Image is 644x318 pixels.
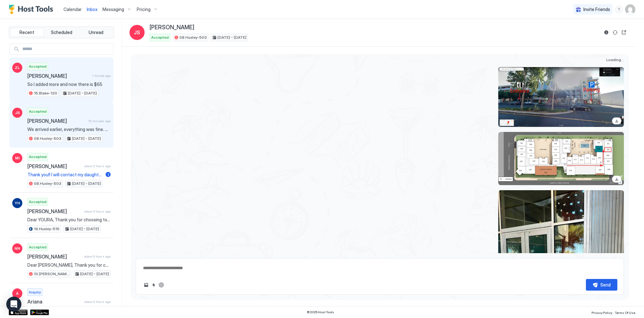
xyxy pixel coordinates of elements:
a: Download [612,176,621,183]
a: Download [612,117,621,124]
button: Recent [10,28,44,37]
span: [PERSON_NAME] [150,24,194,31]
a: Host Tools Logo [9,5,56,14]
span: Terms Of Use [615,311,635,315]
span: We arrived earlier, everything was fine. Thank you. [27,127,111,132]
span: So I added more and now there is $65 [27,82,111,87]
span: [PERSON_NAME] [27,118,86,124]
div: User profile [625,4,635,14]
span: Dear YOURA, Thank you for choosing to stay at our apartment. 📅 I’d like to confirm your reservati... [27,217,111,223]
span: Pricing [137,7,151,12]
span: Inquiry [29,289,41,295]
span: about 6 hours ago [84,300,111,304]
span: 15.Blake-120 [34,90,57,96]
button: Send [586,279,617,291]
span: [DATE] - [DATE] [70,226,99,232]
span: © 2025 Host Tools [307,310,334,314]
button: Upload image [142,281,150,289]
span: about 3 hours ago [84,209,111,213]
a: App Store [9,309,28,315]
span: YH [15,200,20,206]
span: ZL [15,65,20,71]
div: View image [498,132,624,185]
span: Dear [PERSON_NAME], Thank you for choosing to stay at our apartment. 📅 I’d like to confirm your r... [27,262,111,268]
button: ChatGPT Auto Reply [157,281,165,289]
span: [PERSON_NAME] [27,73,90,79]
a: Privacy Policy [592,309,612,315]
span: [PERSON_NAME] [27,208,82,214]
span: Thank you!! I will contact my daughter right away. [27,172,103,178]
span: 08.Huxley-503 [34,136,61,141]
span: Messaging [102,7,124,12]
span: A [16,291,19,296]
span: Accepted [29,64,47,69]
span: [PERSON_NAME] [27,253,82,260]
div: menu [615,6,623,13]
button: Scheduled [45,28,78,37]
span: Ariana [27,298,82,305]
span: 10.[PERSON_NAME]-203 [34,271,69,277]
span: Scheduled [51,30,72,35]
button: Unread [79,28,113,37]
span: Inbox [87,7,97,12]
div: tab-group [9,26,114,38]
span: about 2 hours ago [84,164,111,168]
span: [DATE] - [DATE] [68,90,97,96]
a: Terms Of Use [615,309,635,315]
span: [DATE] - [DATE] [72,181,101,186]
span: JS [15,110,20,116]
span: 08.Huxley-503 [179,35,207,40]
span: [DATE] - [DATE] [80,271,109,277]
span: Recent [19,30,34,35]
span: Accepted [29,109,47,114]
a: Google Play Store [30,309,49,315]
div: Send [600,281,611,288]
span: about 6 hours ago [84,254,111,258]
span: Calendar [63,7,82,12]
span: Privacy Policy [592,311,612,315]
div: View image [498,67,624,127]
span: Invite Friends [583,7,610,12]
button: Quick reply [150,281,157,289]
span: Accepted [29,154,47,160]
span: [DATE] - [DATE] [217,35,246,40]
span: 08.Huxley-503 [34,181,61,186]
span: [DATE] - [DATE] [72,136,101,141]
span: NN [14,246,20,251]
span: JS [134,29,140,36]
span: Unread [89,30,103,35]
button: Sync reservation [611,29,619,36]
div: Open Intercom Messenger [6,297,21,312]
span: [PERSON_NAME] [27,163,82,169]
span: 19.Huxley-515 [34,226,59,232]
input: Input Field [20,44,113,54]
span: MI [15,155,19,161]
a: Inbox [87,6,97,13]
span: 1 [107,172,109,177]
button: Reservation information [603,29,610,36]
span: Accepted [151,35,169,40]
span: Accepted [29,244,47,250]
a: Calendar [63,6,82,13]
span: 15 minutes ago [88,119,111,123]
button: Open reservation [620,29,628,36]
span: Loading... [606,57,624,62]
span: Accepted [29,199,47,205]
span: 1 minute ago [92,74,111,78]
